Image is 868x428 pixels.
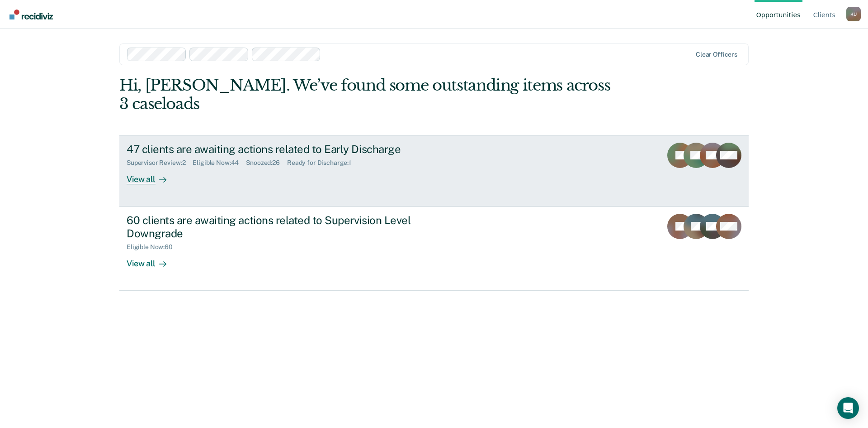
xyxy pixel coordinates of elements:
div: Eligible Now : 60 [127,243,180,251]
div: 60 clients are awaiting actions related to Supervision Level Downgrade [127,214,444,240]
img: Recidiviz [9,10,53,19]
div: View all [127,251,177,269]
div: View all [127,167,177,184]
div: 47 clients are awaiting actions related to Early Discharge [127,143,444,156]
div: Snoozed : 26 [246,159,287,167]
div: Open Intercom Messenger [837,397,859,419]
button: Profile dropdown button [846,7,861,21]
a: 60 clients are awaiting actions related to Supervision Level DowngradeEligible Now:60View all [119,207,749,291]
div: K U [846,7,861,21]
div: Clear officers [696,51,737,58]
div: Ready for Discharge : 1 [287,159,359,167]
div: Supervisor Review : 2 [127,159,193,167]
div: Hi, [PERSON_NAME]. We’ve found some outstanding items across 3 caseloads [119,76,623,113]
a: 47 clients are awaiting actions related to Early DischargeSupervisor Review:2Eligible Now:44Snooz... [119,135,749,207]
div: Eligible Now : 44 [193,159,246,167]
